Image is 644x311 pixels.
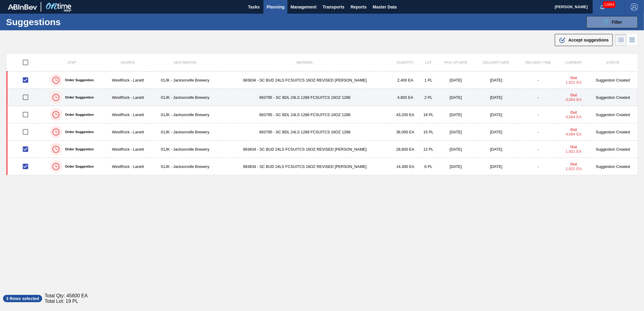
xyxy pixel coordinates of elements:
[588,141,638,158] td: Suggestion Created
[62,95,94,99] label: Order Suggestion
[518,72,559,89] td: -
[518,89,559,106] td: -
[425,61,432,64] span: Lot
[588,123,638,141] td: Suggestion Created
[62,165,94,168] label: Order Suggestion
[151,141,220,158] td: 01JK - Jacksonville Brewery
[569,38,609,42] span: Accept suggestions
[627,34,638,46] div: Card Vision
[525,61,551,64] span: Delivery Time
[603,1,615,8] span: 11804
[151,89,220,106] td: 01JK - Jacksonville Brewery
[420,123,437,141] td: 15 PL
[62,147,94,151] label: Order Suggestion
[390,123,420,141] td: 36,000 EA
[6,89,638,106] a: Order SuggestionWestRock - Lanett01JK - Jacksonville Brewery683795 - SC BDL 24LS 1288 FCSUITCS 16...
[267,3,284,11] span: Planning
[566,97,582,102] span: 4,064 EA
[351,3,367,11] span: Reports
[437,106,475,123] td: [DATE]
[105,89,151,106] td: WestRock - Lanett
[593,3,612,11] button: Notifications
[588,106,638,123] td: Suggestion Created
[437,141,475,158] td: [DATE]
[570,75,577,80] strong: Out
[105,72,151,89] td: WestRock - Lanett
[483,61,509,64] span: Delivery Date
[437,158,475,175] td: [DATE]
[151,158,220,175] td: 01JK - Jacksonville Brewery
[62,130,94,134] label: Order Suggestion
[297,61,313,64] span: Material
[390,106,420,123] td: 43,200 EA
[151,106,220,123] td: 01JK - Jacksonville Brewery
[45,299,78,304] span: Total Lot: 19 PL
[518,158,559,175] td: -
[323,3,344,11] span: Transports
[420,89,437,106] td: 2 PL
[6,18,114,25] h1: Suggestions
[475,72,517,89] td: [DATE]
[220,72,391,89] td: 683834 - SC BUD 24LS FCSUITCS 16OZ REVISED [PERSON_NAME]
[437,123,475,141] td: [DATE]
[420,141,437,158] td: 12 PL
[220,123,391,141] td: 683795 - SC BDL 24LS 1288 FCSUITCS 16OZ 1288
[566,80,582,85] span: 1,921 EA
[570,93,577,97] strong: Out
[220,89,391,106] td: 683795 - SC BDL 24LS 1288 FCSUITCS 16OZ 1288
[566,149,582,154] span: 1,921 EA
[174,61,196,64] span: Destination
[390,89,420,106] td: 4,800 EA
[475,123,517,141] td: [DATE]
[570,127,577,132] strong: Out
[518,106,559,123] td: -
[615,34,627,46] div: List Vision
[475,158,517,175] td: [DATE]
[588,158,638,175] td: Suggestion Created
[606,61,619,64] span: Status
[373,3,397,11] span: Master Data
[612,20,622,25] span: Filter
[444,61,468,64] span: Pick up Date
[570,110,577,115] strong: Out
[570,162,577,166] strong: Out
[62,113,94,116] label: Order Suggestion
[475,106,517,123] td: [DATE]
[570,145,577,149] strong: Out
[151,72,220,89] td: 01JK - Jacksonville Brewery
[6,123,638,141] a: Order SuggestionWestRock - Lanett01JK - Jacksonville Brewery683795 - SC BDL 24LS 1288 FCSUITCS 16...
[566,132,582,136] span: 4,064 EA
[121,61,135,64] span: Source
[62,78,94,82] label: Order Suggestion
[565,61,582,64] span: Current
[6,106,638,123] a: Order SuggestionWestRock - Lanett01JK - Jacksonville Brewery683795 - SC BDL 24LS 1288 FCSUITCS 16...
[45,293,88,299] span: Total Qty: 45600 EA
[475,89,517,106] td: [DATE]
[420,106,437,123] td: 18 PL
[390,141,420,158] td: 28,800 EA
[555,34,613,46] button: Accept suggestions
[247,3,260,11] span: Tasks
[420,72,437,89] td: 1 PL
[220,141,391,158] td: 683834 - SC BUD 24LS FCSUITCS 16OZ REVISED [PERSON_NAME]
[588,72,638,89] td: Suggestion Created
[6,72,638,89] a: Order SuggestionWestRock - Lanett01JK - Jacksonville Brewery683834 - SC BUD 24LS FCSUITCS 16OZ RE...
[586,16,638,28] button: Filter
[518,123,559,141] td: -
[631,3,638,11] img: Logout
[220,106,391,123] td: 683795 - SC BDL 24LS 1288 FCSUITCS 16OZ 1288
[220,158,391,175] td: 683834 - SC BUD 24LS FCSUITCS 16OZ REVISED [PERSON_NAME]
[6,158,638,175] a: Order SuggestionWestRock - Lanett01JK - Jacksonville Brewery683834 - SC BUD 24LS FCSUITCS 16OZ RE...
[588,89,638,106] td: Suggestion Created
[290,3,317,11] span: Management
[6,141,638,158] a: Order SuggestionWestRock - Lanett01JK - Jacksonville Brewery683834 - SC BUD 24LS FCSUITCS 16OZ RE...
[437,72,475,89] td: [DATE]
[105,158,151,175] td: WestRock - Lanett
[518,141,559,158] td: -
[151,123,220,141] td: 01JK - Jacksonville Brewery
[475,141,517,158] td: [DATE]
[8,4,37,10] img: TNhmsLtSVTkK8tSr43FrP2fwEKptu5GPRR3wAAAABJRU5ErkJggg==
[67,61,76,64] span: Step
[420,158,437,175] td: 6 PL
[566,166,582,171] span: 1,921 EA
